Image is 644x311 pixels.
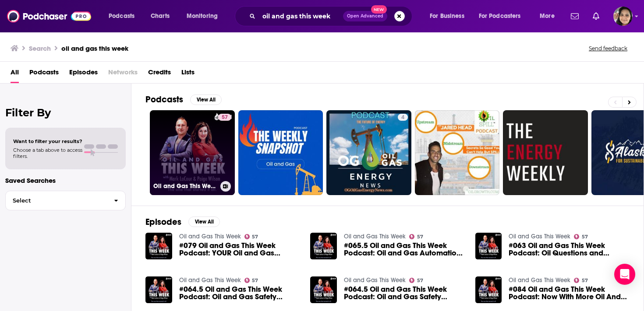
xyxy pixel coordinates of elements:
[613,7,633,26] img: User Profile
[589,9,603,24] a: Show notifications dropdown
[473,9,534,23] button: open menu
[252,235,258,239] span: 57
[153,182,217,190] h3: Oil and Gas This Week
[13,147,82,159] span: Choose a tab above to access filters.
[582,235,588,239] span: 57
[222,113,228,122] span: 57
[344,233,406,240] a: Oil and Gas This Week
[509,286,630,301] a: #084 Oil and Gas This Week Podcast: Now With More Oil And Gas Rumors!
[61,44,128,52] h3: oil and gas this week
[29,44,51,52] h3: Search
[179,286,300,301] a: #064.5 Oil and Gas This Week Podcast: Oil and Gas Safety Supply with Red Wing
[344,242,465,257] a: #065.5 Oil and Gas This Week Podcast: Oil and Gas Automation with INTECH
[343,11,387,21] button: Open AdvancedNew
[7,8,91,24] img: Podchaser - Follow, Share and Rate Podcasts
[6,198,107,203] span: Select
[5,191,126,210] button: Select
[109,10,134,22] span: Podcasts
[614,264,635,285] div: Open Intercom Messenger
[11,65,19,83] a: All
[398,114,408,121] a: 4
[475,276,502,303] img: #084 Oil and Gas This Week Podcast: Now With More Oil And Gas Rumors!
[409,278,423,283] a: 57
[108,65,138,83] span: Networks
[344,286,465,301] a: #064.5 Oil and Gas This Week Podcast: Oil and Gas Safety Supply with Red Wing
[586,45,630,52] button: Send feedback
[509,242,630,257] a: #063 Oil and Gas This Week Podcast: Oil Questions and Answers
[509,233,570,240] a: Oil and Gas This Week
[582,279,588,283] span: 57
[145,217,220,227] a: EpisodesView All
[179,242,300,257] a: #079 Oil and Gas This Week Podcast: YOUR Oil and Gas Global Network is LIVE!
[145,217,181,227] h2: Episodes
[252,279,258,283] span: 57
[145,233,172,259] img: #079 Oil and Gas This Week Podcast: YOUR Oil and Gas Global Network is LIVE!
[5,106,126,119] h2: Filter By
[244,278,258,283] a: 57
[567,9,582,24] a: Show notifications dropdown
[243,6,421,26] div: Search podcasts, credits, & more...
[148,65,171,83] a: Credits
[29,65,59,83] a: Podcasts
[181,65,195,83] a: Lists
[259,9,343,23] input: Search podcasts, credits, & more...
[145,9,175,23] a: Charts
[534,9,566,23] button: open menu
[344,276,406,284] a: Oil and Gas This Week
[479,10,521,22] span: For Podcasters
[188,217,220,227] button: View All
[310,233,337,259] img: #065.5 Oil and Gas This Week Podcast: Oil and Gas Automation with INTECH
[103,9,146,23] button: open menu
[509,276,570,284] a: Oil and Gas This Week
[179,276,241,284] a: Oil and Gas This Week
[180,9,229,23] button: open menu
[574,234,588,239] a: 57
[326,110,411,195] a: 4
[475,233,502,259] img: #063 Oil and Gas This Week Podcast: Oil Questions and Answers
[540,10,555,22] span: More
[145,94,183,105] h2: Podcasts
[187,10,218,22] span: Monitoring
[401,113,404,122] span: 4
[613,7,633,26] span: Logged in as shelbyjanner
[574,278,588,283] a: 57
[145,94,222,105] a: PodcastsView All
[190,94,222,105] button: View All
[409,234,423,239] a: 57
[424,9,475,23] button: open menu
[244,234,258,239] a: 57
[145,276,172,303] img: #064.5 Oil and Gas This Week Podcast: Oil and Gas Safety Supply with Red Wing
[310,276,337,303] img: #064.5 Oil and Gas This Week Podcast: Oil and Gas Safety Supply with Red Wing
[151,10,170,22] span: Charts
[150,110,235,195] a: 57Oil and Gas This Week
[218,114,231,121] a: 57
[13,138,82,144] span: Want to filter your results?
[347,14,383,18] span: Open Advanced
[179,233,241,240] a: Oil and Gas This Week
[371,5,387,14] span: New
[69,65,98,83] a: Episodes
[417,279,423,283] span: 57
[417,235,423,239] span: 57
[5,176,126,185] p: Saved Searches
[430,10,464,22] span: For Business
[613,7,633,26] button: Show profile menu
